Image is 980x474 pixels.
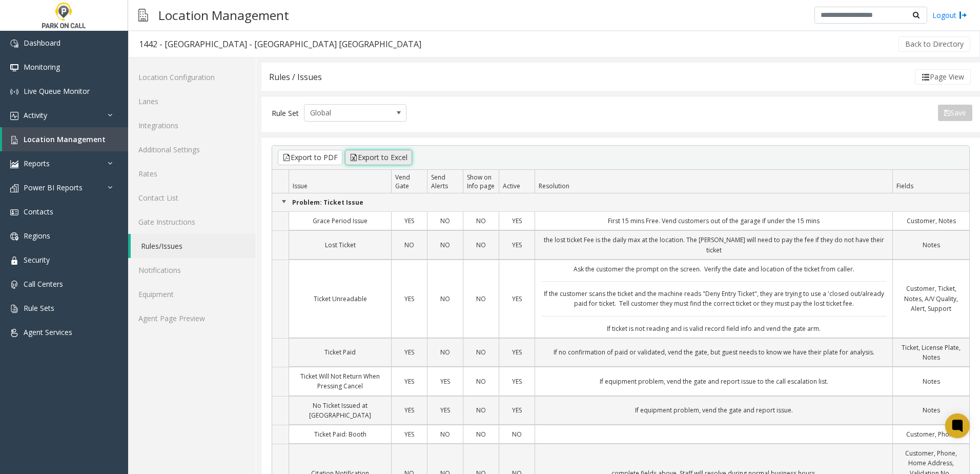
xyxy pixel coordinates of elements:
[131,234,256,258] a: Rules/Issues
[289,367,391,396] td: Ticket Will Not Return When Pressing Cancel
[10,160,18,168] img: 'icon'
[892,260,969,338] td: Customer, Ticket, Notes, A/V Quality, Alert, Support
[24,279,63,289] span: Call Centers
[304,105,385,121] span: Global
[10,256,18,265] img: 'icon'
[440,216,450,225] span: NO
[476,377,486,386] span: NO
[440,241,450,249] span: NO
[512,348,522,357] span: YES
[272,104,299,122] div: Rule Set
[535,170,892,193] th: Resolution
[554,348,874,357] span: If no confirmation of paid or validated, vend the gate, but guest needs to know we have their pla...
[10,305,18,313] img: 'icon'
[269,70,322,84] div: Rules / Issues
[128,162,256,186] a: Rates
[440,406,450,414] span: YES
[404,348,414,357] span: YES
[635,406,793,414] span: If equipment problem, vend the gate and report issue.
[128,186,256,210] a: Contact List
[128,258,256,282] a: Notifications
[24,62,60,72] span: Monitoring
[427,170,463,193] th: Send Alerts
[512,294,522,303] span: YES
[24,86,90,96] span: Live Queue Monitor
[892,396,969,425] td: Notes
[512,430,522,439] span: NO
[440,430,450,439] span: NO
[289,211,391,230] td: Grace Period Issue
[391,170,427,193] th: Vend Gate
[128,113,256,137] a: Integrations
[10,232,18,241] img: 'icon'
[289,170,391,193] th: Issue
[404,294,414,303] span: YES
[440,377,450,386] span: YES
[892,230,969,259] td: Notes
[476,241,486,249] span: NO
[289,425,391,444] td: Ticket Paid: Booth
[899,36,970,52] button: Back to Directory
[128,89,256,113] a: Lanes
[892,367,969,396] td: Notes
[10,39,18,48] img: 'icon'
[24,303,54,313] span: Rule Sets
[345,150,412,165] button: Export to Excel
[153,3,294,28] h3: Location Management
[544,235,884,254] span: the lost ticket Fee is the daily max at the location. The [PERSON_NAME] will need to pay the fee ...
[24,327,72,337] span: Agent Services
[512,377,522,386] span: YES
[512,241,522,249] span: YES
[10,208,18,216] img: 'icon'
[10,136,18,144] img: 'icon'
[24,183,83,192] span: Power BI Reports
[915,69,971,85] button: Page View
[892,425,969,444] td: Customer, Phone
[10,64,18,72] img: 'icon'
[440,348,450,357] span: NO
[289,338,391,367] td: Ticket Paid
[128,210,256,234] a: Gate Instructions
[463,170,499,193] th: Show on Info page
[138,3,148,28] img: pageIcon
[24,134,106,144] span: Location Management
[476,406,486,414] span: NO
[892,338,969,367] td: Ticket, License Plate, Notes
[932,10,967,21] a: Logout
[512,216,522,225] span: YES
[600,377,828,386] span: If equipment problem, vend the gate and report issue to the call escalation list.
[128,282,256,306] a: Equipment
[10,112,18,120] img: 'icon'
[280,197,288,206] a: Collapse Group
[892,211,969,230] td: Customer, Notes
[10,184,18,192] img: 'icon'
[512,406,522,414] span: YES
[2,127,128,151] a: Location Management
[476,294,486,303] span: NO
[404,377,414,386] span: YES
[10,281,18,289] img: 'icon'
[404,241,414,249] span: NO
[128,65,256,89] a: Location Configuration
[128,306,256,330] a: Agent Page Preview
[476,430,486,439] span: NO
[10,88,18,96] img: 'icon'
[476,216,486,225] span: NO
[608,216,820,225] span: First 15 mins Free. Vend customers out of the garage if under the 15 mins
[892,170,969,193] th: Fields
[139,37,421,51] div: 1442 - [GEOGRAPHIC_DATA] - [GEOGRAPHIC_DATA] [GEOGRAPHIC_DATA]
[289,230,391,259] td: Lost Ticket
[24,207,53,216] span: Contacts
[476,348,486,357] span: NO
[404,406,414,414] span: YES
[404,216,414,225] span: YES
[289,396,391,425] td: No Ticket Issued at [GEOGRAPHIC_DATA]
[24,231,50,241] span: Regions
[404,430,414,439] span: YES
[499,170,535,193] th: Active
[278,150,342,165] button: Export to PDF
[289,260,391,338] td: Ticket Unreadable
[24,38,60,48] span: Dashboard
[24,110,47,120] span: Activity
[24,255,50,265] span: Security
